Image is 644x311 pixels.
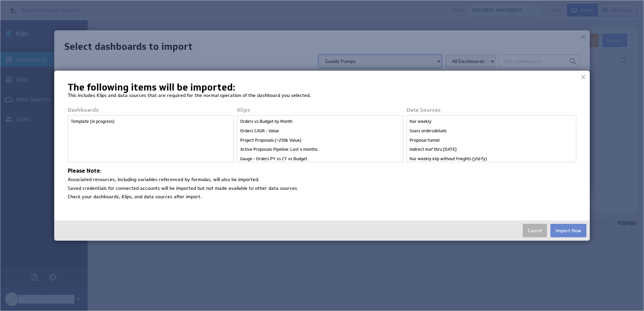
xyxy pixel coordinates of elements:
div: Data Sources [407,107,576,115]
h4: Please Note: [68,168,576,174]
h1: The following items will be imported: [68,84,576,91]
div: Project Proposals (>250k Value) [239,136,401,145]
li: Saved credentials for connected accounts will be imported but not made available to other data so... [68,183,576,192]
li: Associated resources, including variables referenced by formulas, will also be imported. [68,174,576,183]
button: Cancel [523,224,547,237]
div: Orders CAGR - Value [239,126,401,136]
div: Active Proposals Pipeline: Last 4 months [239,145,401,154]
div: Gauge - Orders PY vs CY vs Budget [239,154,401,164]
div: Klips [237,107,407,115]
div: Template (in progress) [69,117,232,126]
div: Soars ordersdetails [408,126,574,136]
div: Nar weekly [408,117,574,126]
button: Import Now [550,224,586,237]
div: Orders vs Budget by Month [239,117,401,126]
li: Check your dashboards, Klips, and data sources after import. [68,192,576,200]
div: Proposal funnel [408,136,574,145]
p: This includes Klips and data sources that are required for the normal operation of the dashboard ... [68,91,576,100]
div: Dashboards [68,107,237,115]
div: Indirect maf thru [DATE] [408,145,574,154]
div: Nar weekly klip without frieghts (ytd fy) [408,154,574,164]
